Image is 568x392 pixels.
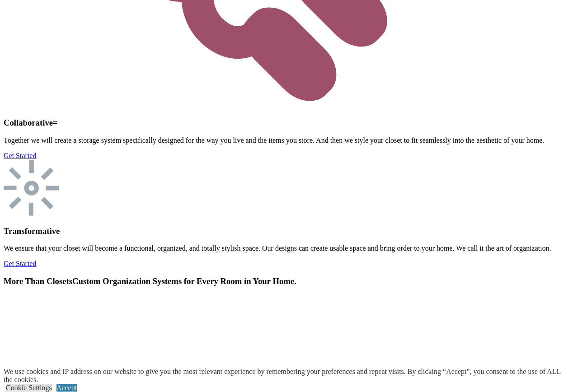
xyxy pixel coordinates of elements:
[4,244,564,252] p: We ensure that your closet will become a functional, organized, and totally stylish space. Our de...
[72,276,296,286] span: Custom Organization Systems for Every Room in Your Home.
[6,384,52,392] a: Cookie Settings
[4,152,36,159] a: Get Started
[56,384,77,392] a: Accept
[4,260,36,267] a: Get Started
[4,136,564,145] p: Together we will create a storage system specifically designed for the way you live and the items...
[4,160,59,216] img: we transform your space to be an organized closet system
[53,118,58,127] span: =
[4,276,564,286] h3: More Than Closets
[4,368,568,384] div: We use cookies and IP address on our website to give you the most relevant experience by remember...
[4,118,564,128] h3: Collaborative
[4,226,564,236] h3: Transformative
